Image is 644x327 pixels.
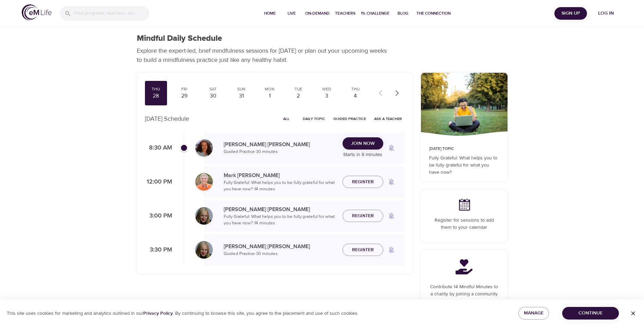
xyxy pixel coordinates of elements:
[351,139,375,148] span: Join Now
[276,114,297,124] button: All
[562,307,619,320] button: Continue
[145,245,172,255] p: 3:30 PM
[429,146,499,152] p: [DATE] Topic
[518,307,549,320] button: Manage
[524,309,544,317] span: Manage
[224,205,337,213] p: [PERSON_NAME] [PERSON_NAME]
[176,92,193,100] div: 29
[233,86,250,92] div: Sun
[331,114,369,124] button: Guided Practice
[417,10,450,17] span: The Connection
[148,92,165,100] div: 28
[343,151,383,158] p: Starts in 8 minutes
[590,7,622,20] button: Log in
[283,10,300,17] span: Live
[347,86,364,92] div: Thu
[143,310,173,316] a: Privacy Policy
[195,241,213,259] img: Diane_Renz-min.jpg
[148,86,165,92] div: Thu
[224,242,337,251] p: [PERSON_NAME] [PERSON_NAME]
[261,86,278,92] div: Mon
[262,10,278,17] span: Home
[137,46,391,65] p: Explore the expert-led, brief mindfulness sessions for [DATE] or plan out your upcoming weeks to ...
[343,137,383,150] button: Join Now
[261,92,278,100] div: 1
[343,176,383,188] button: Register
[22,4,52,20] img: logo
[361,10,389,17] span: 1% Challenge
[347,92,364,100] div: 4
[352,212,374,220] span: Register
[195,207,213,225] img: Diane_Renz-min.jpg
[278,116,295,122] span: All
[568,309,613,317] span: Continue
[383,140,400,156] span: Remind me when a class goes live every Thursday at 8:30 AM
[145,211,172,221] p: 3:00 PM
[318,92,335,100] div: 3
[204,92,221,100] div: 30
[352,246,374,254] span: Register
[429,283,499,305] p: Contribute 14 Mindful Minutes to a charity by joining a community and completing this program.
[371,114,405,124] button: Ask a Teacher
[195,139,213,157] img: Cindy2%20031422%20blue%20filter%20hi-res.jpg
[335,10,355,17] span: Teachers
[224,213,337,227] p: Fully Grateful: What helps you to be fully grateful for what you have now? · 14 minutes
[383,242,400,258] span: Remind me when a class goes live every Thursday at 3:30 PM
[383,174,400,190] span: Remind me when a class goes live every Thursday at 12:00 PM
[318,86,335,92] div: Wed
[300,114,328,124] button: Daily Topic
[74,6,149,21] input: Find programs, teachers, etc...
[224,171,337,179] p: Mark [PERSON_NAME]
[305,10,330,17] span: On-Demand
[224,179,337,193] p: Fully Grateful: What helps you to be fully grateful for what you have now? · 14 minutes
[592,9,620,18] span: Log in
[233,92,250,100] div: 31
[224,140,337,149] p: [PERSON_NAME] [PERSON_NAME]
[554,7,587,20] button: Sign Up
[429,217,499,231] p: Register for sessions to add them to your calendar
[557,9,584,18] span: Sign Up
[137,34,222,44] h1: Mindful Daily Schedule
[204,86,221,92] div: Sat
[429,155,499,176] p: Fully Grateful: What helps you to be fully grateful for what you have now?
[145,177,172,187] p: 12:00 PM
[195,173,213,191] img: Mark_Pirtle-min.jpg
[343,210,383,222] button: Register
[333,116,366,122] span: Guided Practice
[224,251,337,257] p: Guided Practice · 30 minutes
[395,10,411,17] span: Blog
[290,92,307,100] div: 2
[145,143,172,153] p: 8:30 AM
[145,114,189,123] p: [DATE] Schedule
[290,86,307,92] div: Tue
[374,116,402,122] span: Ask a Teacher
[352,178,374,186] span: Register
[176,86,193,92] div: Fri
[343,244,383,256] button: Register
[224,149,337,155] p: Guided Practice · 30 minutes
[383,208,400,224] span: Remind me when a class goes live every Thursday at 3:00 PM
[303,116,325,122] span: Daily Topic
